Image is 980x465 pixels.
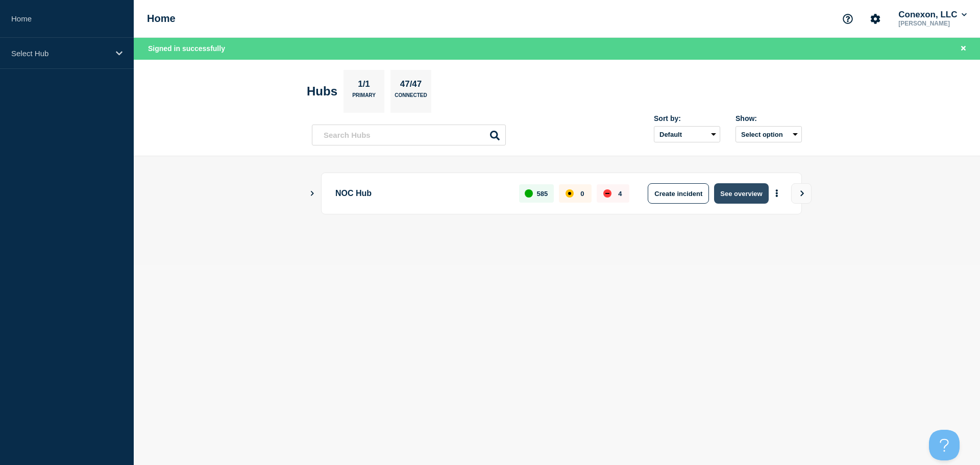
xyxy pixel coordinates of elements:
[896,10,969,20] button: Conexon, LLC
[525,189,533,198] div: up
[736,114,802,123] div: Show:
[537,190,548,198] p: 585
[929,430,960,460] iframe: Help Scout Beacon - Open
[603,189,611,198] div: down
[714,183,768,204] button: See overview
[395,92,427,103] p: Connected
[837,8,859,30] button: Support
[352,92,376,103] p: Primary
[335,183,507,204] p: NOC Hub
[618,190,622,198] p: 4
[147,13,176,25] h1: Home
[396,79,426,92] p: 47/47
[648,183,709,204] button: Create incident
[791,183,812,204] button: View
[770,184,783,203] button: More actions
[566,189,574,198] div: affected
[11,49,109,58] p: Select Hub
[957,43,970,55] button: Close banner
[896,20,969,27] p: [PERSON_NAME]
[148,44,225,53] span: Signed in successfully
[312,125,506,145] input: Search Hubs
[580,190,584,198] p: 0
[654,126,720,142] select: Sort by
[354,79,374,92] p: 1/1
[310,190,315,198] button: Show Connected Hubs
[654,114,720,123] div: Sort by:
[865,8,886,30] button: Account settings
[307,84,337,99] h2: Hubs
[736,126,802,142] button: Select option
